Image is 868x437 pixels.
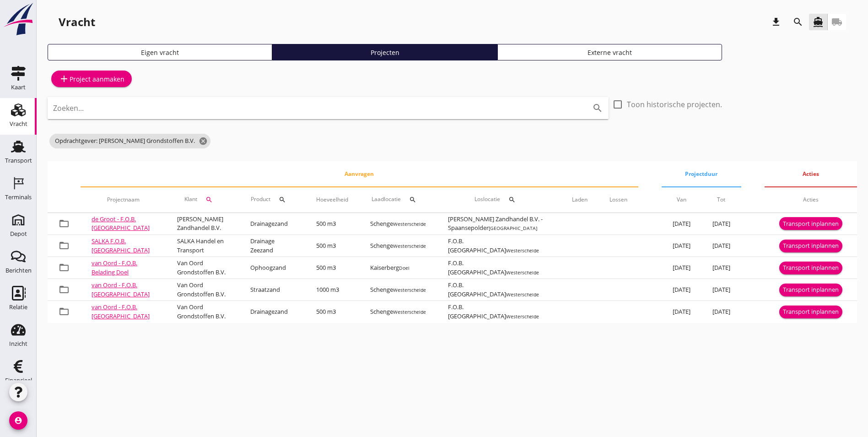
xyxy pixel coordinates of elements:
[9,411,27,430] i: account_circle
[783,241,839,251] div: Transport inplannen
[779,306,842,318] button: Transport inplannen
[813,16,824,27] i: directions_boat
[166,187,239,213] th: Klant
[359,257,437,279] td: Kaiserberg
[437,213,561,235] td: [PERSON_NAME] Zandhandel B.V. - Spaansepolder
[437,279,561,301] td: F.O.B. [GEOGRAPHIC_DATA]
[393,221,426,227] small: Westerschelde
[662,257,701,279] td: [DATE]
[701,301,741,323] td: [DATE]
[393,243,426,249] small: Westerschelde
[701,213,741,235] td: [DATE]
[59,284,70,295] i: folder_open
[9,304,27,310] div: Relatie
[701,279,741,301] td: [DATE]
[92,215,150,232] a: de Groot - F.O.B. [GEOGRAPHIC_DATA]
[316,263,336,272] span: 500 m3
[501,48,718,57] div: Externe vracht
[506,313,539,320] small: Westerschelde
[393,287,426,293] small: Westerschelde
[592,103,603,114] i: search
[166,213,239,235] td: [PERSON_NAME] Zandhandel B.V.
[506,269,539,276] small: Westerschelde
[11,84,26,90] div: Kaart
[5,268,32,273] div: Berichten
[359,279,437,301] td: Schenge
[92,303,150,320] a: van Oord - F.O.B. [GEOGRAPHIC_DATA]
[393,309,426,315] small: Westerschelde
[9,341,27,347] div: Inzicht
[59,218,70,229] i: folder_open
[239,257,305,279] td: Ophoogzand
[166,235,239,257] td: SALKA Handel en Transport
[437,235,561,257] td: F.O.B. [GEOGRAPHIC_DATA]
[497,44,722,60] a: Externe vracht
[239,213,305,235] td: Drainagezand
[489,225,537,231] small: [GEOGRAPHIC_DATA]
[561,187,598,213] th: Laden
[59,306,70,317] i: folder_open
[5,377,32,383] div: Financieel
[783,285,839,295] div: Transport inplannen
[779,262,842,274] button: Transport inplannen
[59,73,70,84] i: add
[272,44,497,60] a: Projecten
[359,301,437,323] td: Schenge
[316,219,336,228] span: 500 m3
[779,217,842,230] button: Transport inplannen
[81,161,638,187] th: Aanvragen
[166,257,239,279] td: Van Oord Grondstoffen B.V.
[399,265,410,271] small: Doel
[701,257,741,279] td: [DATE]
[59,262,70,273] i: folder_open
[53,101,577,115] input: Zoeken...
[437,257,561,279] td: F.O.B. [GEOGRAPHIC_DATA]
[508,196,516,203] i: search
[92,237,150,254] a: SALKA F.O.B. [GEOGRAPHIC_DATA]
[662,187,701,213] th: Van
[662,301,701,323] td: [DATE]
[316,285,339,294] span: 1000 m3
[59,15,95,29] div: Vracht
[779,240,842,252] button: Transport inplannen
[783,263,839,273] div: Transport inplannen
[305,187,359,213] th: Hoeveelheid
[765,187,857,213] th: Acties
[359,235,437,257] td: Schenge
[276,48,493,57] div: Projecten
[239,301,305,323] td: Drainagezand
[506,291,539,298] small: Westerschelde
[10,121,27,127] div: Vracht
[52,48,268,57] div: Eigen vracht
[279,196,286,203] i: search
[81,187,166,213] th: Projectnaam
[51,71,132,87] a: Project aanmaken
[506,247,539,254] small: Westerschelde
[92,259,137,276] a: van Oord - F.O.B. Belading Doel
[793,16,803,27] i: search
[771,16,782,27] i: download
[765,161,857,187] th: Acties
[662,279,701,301] td: [DATE]
[316,241,336,250] span: 500 m3
[10,231,27,237] div: Depot
[2,2,35,36] img: logo-small.a267ee39.svg
[49,134,210,148] span: Opdrachtgever: [PERSON_NAME] Grondstoffen B.V.
[59,240,70,251] i: folder_open
[701,235,741,257] td: [DATE]
[831,16,842,27] i: local_shipping
[662,213,701,235] td: [DATE]
[5,158,32,164] div: Transport
[239,187,305,213] th: Product
[199,137,208,146] i: cancel
[239,279,305,301] td: Straatzand
[92,281,150,298] a: van Oord - F.O.B. [GEOGRAPHIC_DATA]
[598,187,638,213] th: Lossen
[779,284,842,296] button: Transport inplannen
[409,196,416,203] i: search
[662,161,741,187] th: Projectduur
[166,301,239,323] td: Van Oord Grondstoffen B.V.
[701,187,741,213] th: Tot
[166,279,239,301] td: Van Oord Grondstoffen B.V.
[783,219,839,229] div: Transport inplannen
